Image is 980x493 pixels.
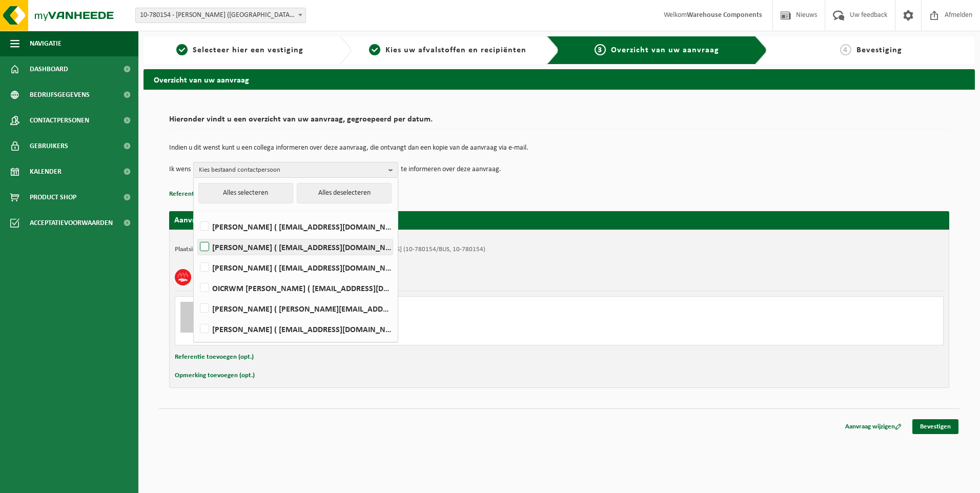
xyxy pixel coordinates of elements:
[838,419,909,434] a: Aanvraag wijzigen
[193,46,303,54] span: Selecteer hier een vestiging
[30,210,113,236] span: Acceptatievoorwaarden
[687,11,762,19] strong: Warehouse Components
[198,219,393,234] label: [PERSON_NAME] ( [EMAIL_ADDRESS][DOMAIN_NAME] )
[169,115,949,129] h2: Hieronder vindt u een overzicht van uw aanvraag, gegroepeerd per datum.
[30,82,90,108] span: Bedrijfsgegevens
[198,183,293,203] button: Alles selecteren
[193,162,398,177] button: Kies bestaand contactpersoon
[198,260,393,275] label: [PERSON_NAME] ( [EMAIL_ADDRESS][DOMAIN_NAME] )
[144,69,975,89] h2: Overzicht van uw aanvraag
[30,108,89,133] span: Contactpersonen
[176,44,188,55] span: 1
[169,188,248,201] button: Referentie toevoegen (opt.)
[30,159,62,184] span: Kalender
[30,184,76,210] span: Product Shop
[169,145,949,152] p: Indien u dit wenst kunt u een collega informeren over deze aanvraag, die ontvangt dan een kopie v...
[198,321,393,337] label: [PERSON_NAME] ( [EMAIL_ADDRESS][DOMAIN_NAME] )
[912,419,958,434] a: Bevestigen
[199,162,384,178] span: Kies bestaand contactpersoon
[840,44,851,55] span: 4
[221,318,600,326] div: Ophalen en terugplaatsen zelfde container
[30,56,68,82] span: Dashboard
[30,133,68,159] span: Gebruikers
[135,8,306,23] span: 10-780154 - ROYAL SANDERS (BELGIUM) BV - IEPER
[221,332,600,340] div: Aantal: 1
[385,46,526,54] span: Kies uw afvalstoffen en recipiënten
[136,8,305,23] span: 10-780154 - ROYAL SANDERS (BELGIUM) BV - IEPER
[198,280,393,296] label: OICRWM [PERSON_NAME] ( [EMAIL_ADDRESS][DOMAIN_NAME] )
[297,183,392,203] button: Alles deselecteren
[175,369,255,382] button: Opmerking toevoegen (opt.)
[401,162,501,177] p: te informeren over deze aanvraag.
[198,301,393,316] label: [PERSON_NAME] ( [PERSON_NAME][EMAIL_ADDRESS][DOMAIN_NAME] )
[169,162,191,177] p: Ik wens
[30,31,62,56] span: Navigatie
[856,46,902,54] span: Bevestiging
[175,351,254,364] button: Referentie toevoegen (opt.)
[149,44,331,56] a: 1Selecteer hier een vestiging
[369,44,380,55] span: 2
[174,216,251,224] strong: Aanvraag voor [DATE]
[198,239,393,255] label: [PERSON_NAME] ( [EMAIL_ADDRESS][DOMAIN_NAME] )
[595,44,606,55] span: 3
[611,46,719,54] span: Overzicht van uw aanvraag
[357,44,539,56] a: 2Kies uw afvalstoffen en recipiënten
[175,246,219,253] strong: Plaatsingsadres:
